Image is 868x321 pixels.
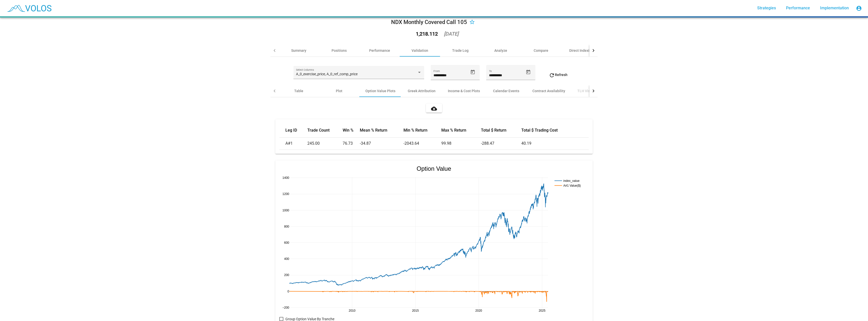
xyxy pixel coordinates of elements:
td: -2043.64 [403,137,442,150]
td: 40.19 [521,137,588,150]
td: -34.87 [360,137,403,150]
mat-icon: cloud_download [431,106,437,112]
span: Strategies [757,6,776,10]
div: [DATE] [444,31,458,36]
a: Strategies [753,4,780,13]
span: Refresh [549,73,567,77]
button: Open calendar [468,68,477,77]
div: Validation [412,48,428,53]
button: Open calendar [524,68,533,77]
td: -288.47 [481,137,521,150]
div: Performance [369,48,390,53]
div: Income & Cost Plots [448,88,480,93]
div: Trade Log [452,48,469,53]
td: A#1 [279,137,307,150]
div: Direct Indexing [569,48,593,53]
a: Implementation [816,4,853,13]
th: Total $ Trading Cost [521,123,588,137]
div: Calendar Events [493,88,519,93]
span: A_0_exercise_price, A_0_ref_comp_price [296,72,358,76]
th: Trade Count [307,123,342,137]
td: 245.00 [307,137,342,150]
div: Compare [534,48,548,53]
th: Max % Return [441,123,481,137]
th: Total $ Return [481,123,521,137]
th: Win % [343,123,360,137]
a: Performance [782,4,814,13]
img: blue_transparent.png [4,2,54,14]
th: Min % Return [403,123,442,137]
div: TLH Visualizations [577,88,608,93]
div: Table [294,88,303,93]
td: 76.73 [343,137,360,150]
span: Performance [786,6,810,10]
div: Summary [291,48,306,53]
mat-icon: account_circle [856,5,862,11]
div: Analyze [494,48,507,53]
div: Greek Attribution [408,88,436,93]
td: 99.98 [441,137,481,150]
th: Mean % Return [360,123,403,137]
div: Contract Availability [532,88,565,93]
span: Implementation [820,6,849,10]
mat-icon: refresh [549,72,555,78]
th: Leg ID [279,123,307,137]
div: Plot [336,88,342,93]
div: NDX Monthly Covered Call 105 [391,18,467,26]
div: Positions [332,48,347,53]
mat-icon: star_border [469,19,475,26]
button: Refresh [545,70,572,79]
div: Option Value Plots [365,88,395,93]
div: 1,218.112 [416,31,438,36]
